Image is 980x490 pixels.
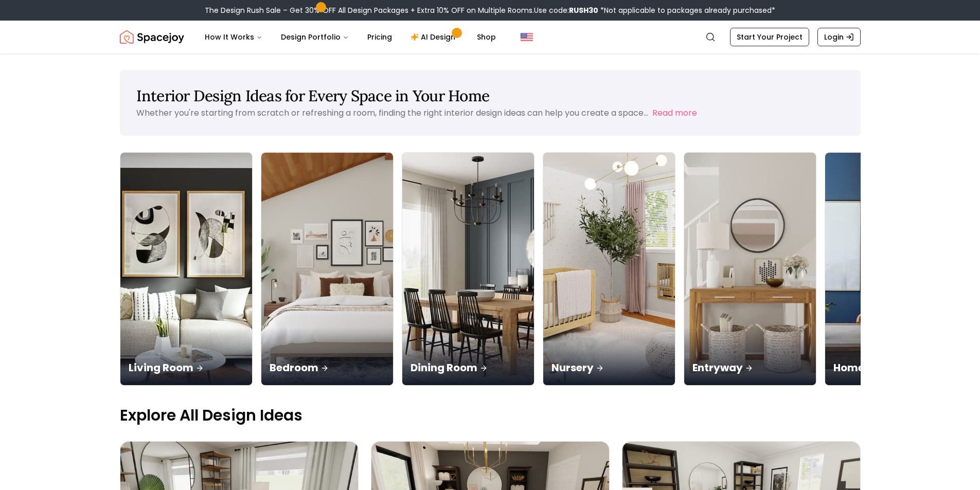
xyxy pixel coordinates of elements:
[652,107,697,119] button: Read more
[469,27,504,47] a: Shop
[521,31,533,43] img: United States
[684,152,816,386] a: EntrywayEntryway
[534,5,598,15] span: Use code:
[692,360,808,375] p: Entryway
[833,360,949,375] p: Home Office
[136,107,648,119] p: Whether you're starting from scratch or refreshing a room, finding the right interior design idea...
[136,86,844,105] h1: Interior Design Ideas for Every Space in Your Home
[598,5,775,15] span: *Not applicable to packages already purchased*
[120,153,252,385] img: Living Room
[402,152,534,386] a: Dining RoomDining Room
[543,153,675,385] img: Nursery
[120,152,253,386] a: Living RoomLiving Room
[543,152,675,386] a: NurseryNursery
[197,27,271,47] button: How It Works
[197,27,504,47] nav: Main
[261,153,393,385] img: Bedroom
[825,153,957,385] img: Home Office
[359,27,400,47] a: Pricing
[402,27,467,47] a: AI Design
[551,360,667,375] p: Nursery
[411,360,526,375] p: Dining Room
[825,152,957,386] a: Home OfficeHome Office
[402,153,534,385] img: Dining Room
[261,152,394,386] a: BedroomBedroom
[129,360,244,375] p: Living Room
[684,153,816,385] img: Entryway
[270,360,385,375] p: Bedroom
[730,28,809,46] a: Start Your Project
[273,27,357,47] button: Design Portfolio
[120,21,861,53] nav: Global
[120,406,861,425] p: Explore All Design Ideas
[569,5,598,15] b: RUSH30
[120,27,184,47] a: Spacejoy
[120,27,184,47] img: Spacejoy Logo
[205,5,775,15] div: The Design Rush Sale – Get 30% OFF All Design Packages + Extra 10% OFF on Multiple Rooms.
[817,28,861,46] a: Login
